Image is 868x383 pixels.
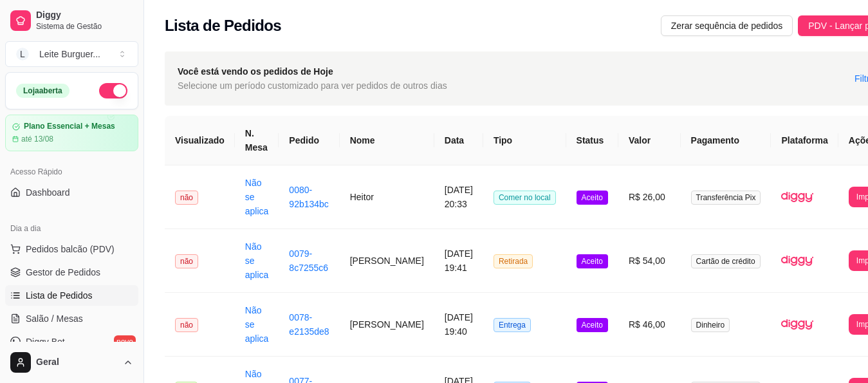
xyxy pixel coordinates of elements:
[661,15,793,36] button: Zerar sequência de pedidos
[279,116,339,165] th: Pedido
[671,19,783,33] span: Zerar sequência de pedidos
[5,218,138,239] div: Dia a dia
[175,318,198,332] span: não
[36,21,133,32] span: Sistema de Gestão
[16,48,29,61] span: L
[494,318,531,332] span: Entrega
[434,293,483,357] td: [DATE] 19:40
[5,182,138,203] a: Dashboard
[618,116,681,165] th: Valor
[24,122,115,131] article: Plano Essencial + Mesas
[99,83,127,98] button: Alterar Status
[771,116,838,165] th: Plataforma
[618,165,681,229] td: R$ 26,00
[16,84,69,98] div: Loja aberta
[781,245,813,277] img: diggy
[577,191,608,205] span: Aceito
[494,254,533,268] span: Retirada
[245,241,269,280] a: Não se aplica
[434,116,483,165] th: Data
[178,79,447,93] span: Selecione um período customizado para ver pedidos de outros dias
[245,305,269,344] a: Não se aplica
[36,357,118,368] span: Geral
[340,165,434,229] td: Heitor
[5,162,138,182] div: Acesso Rápido
[178,66,333,77] strong: Você está vendo os pedidos de Hoje
[175,191,198,205] span: não
[5,262,138,283] a: Gestor de Pedidos
[165,15,281,36] h2: Lista de Pedidos
[340,293,434,357] td: [PERSON_NAME]
[5,5,138,36] a: DiggySistema de Gestão
[5,332,138,352] a: Diggy Botnovo
[434,165,483,229] td: [DATE] 20:33
[26,312,83,325] span: Salão / Mesas
[289,185,329,209] a: 0080-92b134bc
[577,254,608,268] span: Aceito
[494,191,556,205] span: Comer no local
[483,116,566,165] th: Tipo
[681,116,771,165] th: Pagamento
[340,116,434,165] th: Nome
[618,229,681,293] td: R$ 54,00
[26,335,65,348] span: Diggy Bot
[26,289,93,302] span: Lista de Pedidos
[691,191,761,205] span: Transferência Pix
[781,181,813,213] img: diggy
[5,239,138,259] button: Pedidos balcão (PDV)
[781,308,813,341] img: diggy
[36,10,133,21] span: Diggy
[26,186,70,199] span: Dashboard
[175,254,198,268] span: não
[691,318,730,332] span: Dinheiro
[691,254,761,268] span: Cartão de crédito
[618,293,681,357] td: R$ 46,00
[245,178,269,216] a: Não se aplica
[39,48,100,61] div: Leite Burguer ...
[165,116,235,165] th: Visualizado
[577,318,608,332] span: Aceito
[5,347,138,378] button: Geral
[5,308,138,329] a: Salão / Mesas
[5,285,138,306] a: Lista de Pedidos
[289,312,329,337] a: 0078-e2135de8
[26,243,115,256] span: Pedidos balcão (PDV)
[434,229,483,293] td: [DATE] 19:41
[21,134,53,144] article: até 13/08
[235,116,279,165] th: N. Mesa
[340,229,434,293] td: [PERSON_NAME]
[26,266,100,279] span: Gestor de Pedidos
[566,116,618,165] th: Status
[289,248,328,273] a: 0079-8c7255c6
[5,41,138,67] button: Select a team
[5,115,138,151] a: Plano Essencial + Mesasaté 13/08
